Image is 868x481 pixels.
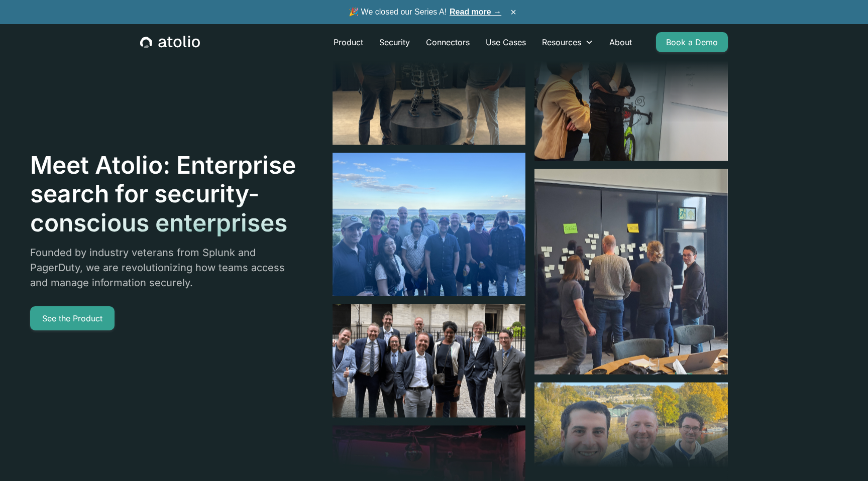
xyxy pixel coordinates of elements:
a: Use Cases [478,32,534,52]
a: About [601,32,640,52]
span: 🎉 We closed our Series A! [349,6,501,18]
img: image [333,304,526,417]
div: Resources [542,36,581,48]
h1: Meet Atolio: Enterprise search for security-conscious enterprises [30,151,297,237]
a: Security [371,32,418,52]
a: Read more → [450,8,501,16]
a: home [140,36,200,49]
img: image [534,169,728,374]
a: See the Product [30,306,115,330]
a: Book a Demo [656,32,728,52]
a: Connectors [418,32,478,52]
img: image [333,153,526,296]
div: Resources [534,32,601,52]
a: Product [325,32,371,52]
button: × [507,7,519,18]
p: Founded by industry veterans from Splunk and PagerDuty, we are revolutionizing how teams access a... [30,245,297,290]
